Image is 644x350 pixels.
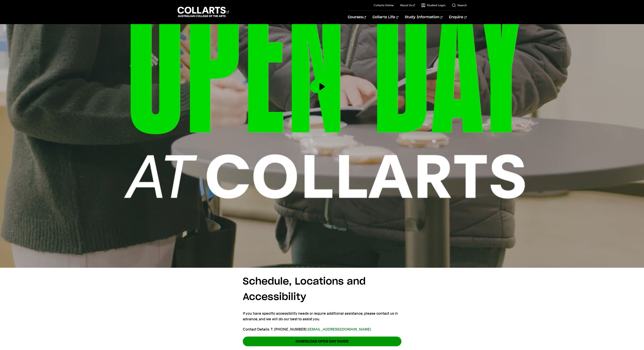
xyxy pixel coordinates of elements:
a: Enquire [449,11,466,24]
a: Collarts Life [373,11,398,24]
h3: Schedule, Locations and Accessibility [243,274,401,305]
a: Search [452,3,467,7]
a: Student Login [421,3,445,7]
p: If you have specific accessibility needs or require additional assistance, please contact us in a... [243,311,401,322]
a: Study Information [405,11,443,24]
p: Contact Details: T: [PHONE_NUMBER] | [243,327,401,332]
div: Go to homepage [178,6,229,18]
a: Courses [348,11,366,24]
a: [EMAIL_ADDRESS][DOMAIN_NAME] [308,327,371,331]
a: About Us [400,3,415,7]
a: Collarts Online [374,3,394,7]
a: Download Open Day guide [243,337,401,346]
